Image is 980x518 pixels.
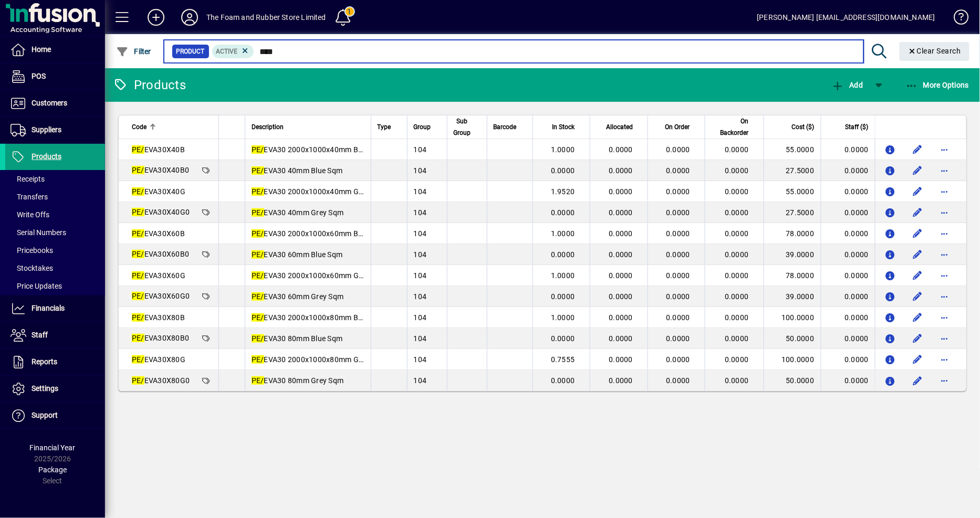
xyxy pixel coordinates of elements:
[936,162,953,179] button: More options
[132,229,185,238] span: EVA30X60B
[252,166,343,175] span: EVA30 40mm Blue Sqm
[829,76,866,94] button: Add
[5,403,105,429] a: Support
[609,250,633,259] span: 0.0000
[936,204,953,221] button: More options
[725,355,749,364] span: 0.0000
[792,121,815,133] span: Cost ($)
[551,208,575,217] span: 0.0000
[609,229,633,238] span: 0.0000
[414,145,427,154] span: 104
[32,411,58,419] span: Support
[551,166,575,175] span: 0.0000
[764,307,821,328] td: 100.0000
[5,241,105,259] a: Pricebooks
[905,81,969,89] span: More Options
[11,193,48,201] span: Transfers
[821,160,875,181] td: 0.0000
[5,277,105,295] a: Price Updates
[936,372,953,389] button: More options
[132,208,144,216] em: PE/
[821,223,875,244] td: 0.0000
[909,267,926,284] button: Edit
[252,271,264,280] em: PE/
[666,271,690,280] span: 0.0000
[132,292,144,300] em: PE/
[11,246,53,255] span: Pricebooks
[936,288,953,305] button: More options
[132,145,185,154] span: EVA30X40B
[821,139,875,160] td: 0.0000
[757,9,935,26] div: [PERSON_NAME] [EMAIL_ADDRESS][DOMAIN_NAME]
[414,271,427,280] span: 104
[764,139,821,160] td: 55.0000
[414,355,427,364] span: 104
[132,250,189,258] span: EVA30X60B0
[666,250,690,259] span: 0.0000
[846,121,869,133] span: Staff ($)
[132,208,190,216] span: EVA30X40G0
[132,376,144,385] em: PE/
[5,90,105,117] a: Customers
[665,121,690,133] span: On Order
[725,208,749,217] span: 0.0000
[900,42,970,61] button: Clear
[551,187,575,196] span: 1.9520
[551,271,575,280] span: 1.0000
[414,334,427,343] span: 104
[821,328,875,349] td: 0.0000
[725,334,749,343] span: 0.0000
[5,206,105,224] a: Write Offs
[909,183,926,200] button: Edit
[132,376,190,385] span: EVA30X80G0
[378,121,401,133] div: Type
[821,265,875,286] td: 0.0000
[454,115,471,139] span: Sub Group
[909,309,926,326] button: Edit
[32,45,51,54] span: Home
[597,121,643,133] div: Allocated
[206,9,326,26] div: The Foam and Rubber Store Limited
[132,121,147,133] span: Code
[609,376,633,385] span: 0.0000
[821,202,875,223] td: 0.0000
[725,166,749,175] span: 0.0000
[725,376,749,385] span: 0.0000
[32,72,46,80] span: POS
[606,121,633,133] span: Allocated
[666,208,690,217] span: 0.0000
[936,141,953,158] button: More options
[5,170,105,188] a: Receipts
[414,166,427,175] span: 104
[821,307,875,328] td: 0.0000
[666,166,690,175] span: 0.0000
[725,292,749,301] span: 0.0000
[551,355,575,364] span: 0.7555
[132,355,185,364] span: EVA30X80G
[32,331,48,339] span: Staff
[666,187,690,196] span: 0.0000
[132,145,144,154] em: PE/
[936,267,953,284] button: More options
[252,376,264,385] em: PE/
[113,77,186,93] div: Products
[173,8,206,27] button: Profile
[609,334,633,343] span: 0.0000
[725,271,749,280] span: 0.0000
[252,271,382,280] span: EVA30 2000x1000x60mm Grey Sht
[252,292,264,301] em: PE/
[666,376,690,385] span: 0.0000
[113,42,154,61] button: Filter
[609,355,633,364] span: 0.0000
[11,282,62,290] span: Price Updates
[11,175,45,183] span: Receipts
[821,244,875,265] td: 0.0000
[764,223,821,244] td: 78.0000
[764,286,821,307] td: 39.0000
[414,208,427,217] span: 104
[831,81,863,89] span: Add
[494,121,517,133] span: Barcode
[609,208,633,217] span: 0.0000
[609,313,633,322] span: 0.0000
[252,121,364,133] div: Description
